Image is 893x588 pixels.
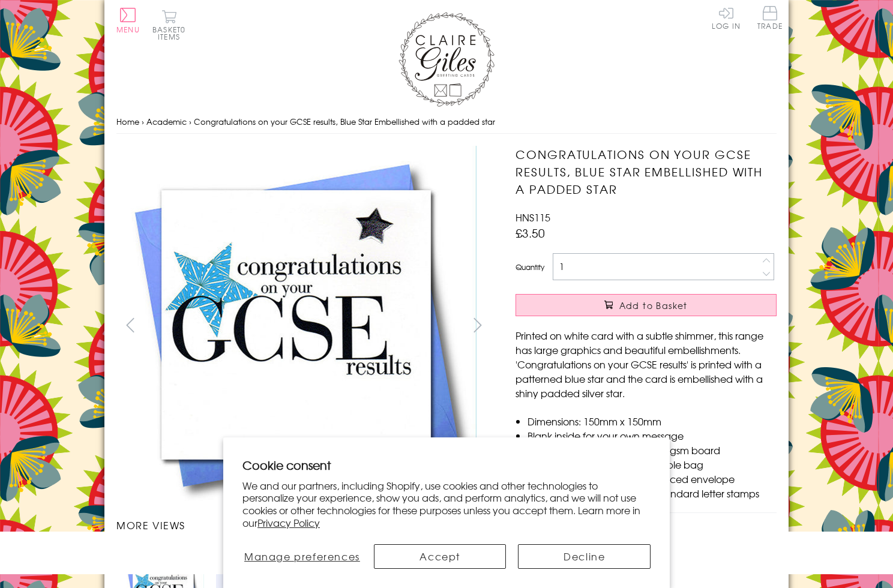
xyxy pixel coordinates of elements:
li: Dimensions: 150mm x 150mm [528,414,777,428]
img: Claire Giles Greetings Cards [398,12,495,107]
button: Decline [518,544,651,569]
a: Trade [757,6,783,32]
span: Add to Basket [619,299,688,311]
span: › [142,116,144,127]
button: Manage preferences [242,544,362,569]
span: Menu [116,24,140,35]
span: £3.50 [516,224,545,241]
span: HNS115 [516,210,550,224]
button: next [465,311,492,338]
li: Blank inside for your own message [528,428,777,443]
h1: Congratulations on your GCSE results, Blue Star Embellished with a padded star [516,146,777,197]
button: Accept [374,544,507,569]
span: Trade [757,6,783,29]
a: Privacy Policy [257,515,320,530]
button: Add to Basket [516,294,777,316]
button: Basket0 items [152,10,185,40]
nav: breadcrumbs [116,110,777,134]
button: Menu [116,8,140,33]
h3: More views [116,518,492,532]
a: Academic [146,116,187,127]
span: 0 items [158,24,185,42]
button: prev [116,311,143,338]
span: › [189,116,191,127]
span: Manage preferences [244,549,360,563]
a: Home [116,116,139,127]
p: Printed on white card with a subtle shimmer, this range has large graphics and beautiful embellis... [516,328,777,400]
h2: Cookie consent [242,457,651,473]
span: Congratulations on your GCSE results, Blue Star Embellished with a padded star [194,116,495,127]
img: Congratulations on your GCSE results, Blue Star Embellished with a padded star [492,146,852,506]
a: Log In [712,6,741,29]
img: Congratulations on your GCSE results, Blue Star Embellished with a padded star [116,146,477,505]
label: Quantity [516,262,544,272]
p: We and our partners, including Shopify, use cookies and other technologies to personalize your ex... [242,479,651,529]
